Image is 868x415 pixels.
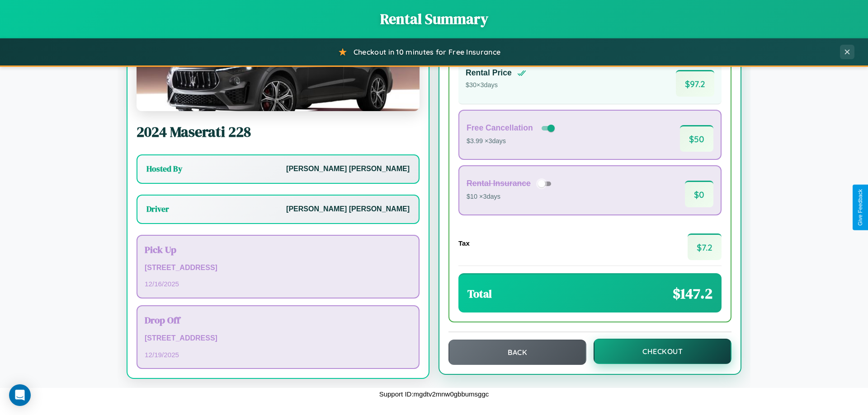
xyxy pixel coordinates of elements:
span: $ 50 [680,125,713,152]
p: 12 / 19 / 2025 [145,349,411,361]
span: $ 7.2 [688,233,722,260]
p: 12 / 16 / 2025 [145,278,411,290]
p: [PERSON_NAME] [PERSON_NAME] [286,163,410,176]
h2: 2024 Maserati 228 [137,122,420,142]
h1: Rental Summary [9,9,859,29]
h4: Rental Price [466,68,512,78]
span: $ 0 [685,181,713,207]
button: Checkout [594,339,731,364]
span: Checkout in 10 minutes for Free Insurance [354,47,500,56]
h3: Total [467,286,492,301]
h4: Tax [458,239,470,247]
h4: Rental Insurance [467,179,531,188]
h4: Free Cancellation [467,123,533,133]
div: Open Intercom Messenger [9,384,31,406]
p: Support ID: mgdtv2mnw0gbbumsggc [379,388,489,400]
p: $ 30 × 3 days [466,79,526,91]
span: $ 147.2 [673,284,712,303]
div: Give Feedback [857,189,863,226]
p: [STREET_ADDRESS] [145,332,411,345]
h3: Pick Up [145,243,411,256]
p: [STREET_ADDRESS] [145,261,411,275]
h3: Driver [146,204,169,214]
p: $10 × 3 days [467,191,554,203]
h3: Hosted By [146,163,182,174]
p: [PERSON_NAME] [PERSON_NAME] [286,203,410,216]
p: $3.99 × 3 days [467,135,557,147]
button: Back [448,340,586,365]
span: $ 97.2 [676,70,714,97]
h3: Drop Off [145,313,411,326]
